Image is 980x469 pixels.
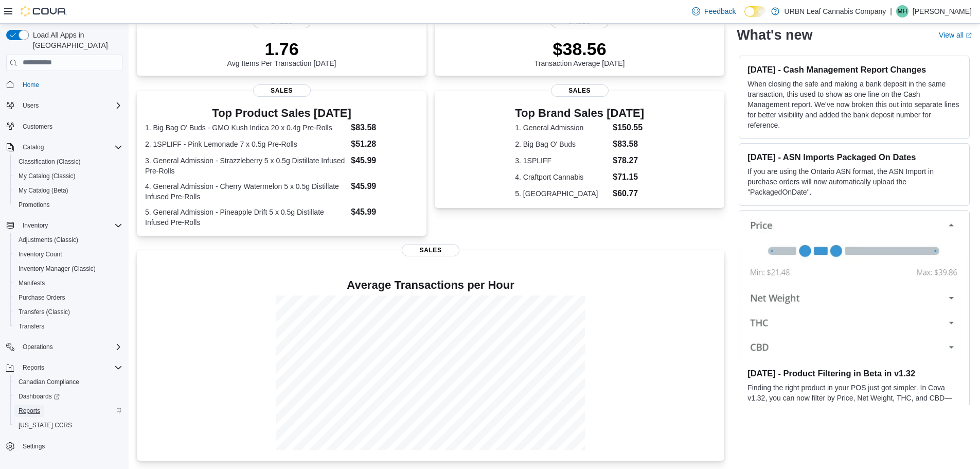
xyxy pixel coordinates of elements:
[14,184,122,197] span: My Catalog (Beta)
[896,5,908,18] div: Megan Hude
[19,79,43,91] a: Home
[19,392,60,401] span: Dashboards
[14,291,122,304] span: Purchase Orders
[515,172,609,182] dt: 4. Craftport Cannabis
[14,390,64,403] a: Dashboards
[14,277,49,289] a: Manifests
[10,183,127,198] button: My Catalog (Beta)
[10,233,127,247] button: Adjustments (Classic)
[898,5,907,18] span: MH
[10,247,127,262] button: Inventory Count
[253,84,311,97] span: Sales
[145,107,418,119] h3: Top Product Sales [DATE]
[23,123,52,131] span: Customers
[23,363,44,372] span: Reports
[2,218,127,233] button: Inventory
[14,263,100,275] a: Inventory Manager (Classic)
[19,341,122,353] span: Operations
[19,421,72,429] span: [US_STATE] CCRS
[14,170,80,182] a: My Catalog (Classic)
[14,291,69,304] a: Purchase Orders
[14,170,122,182] span: My Catalog (Classic)
[747,64,961,75] h3: [DATE] - Cash Management Report Changes
[10,154,127,169] button: Classification (Classic)
[19,141,122,153] span: Catalog
[19,158,81,166] span: Classification (Classic)
[19,120,57,133] a: Customers
[10,404,127,418] button: Reports
[14,320,48,333] a: Transfers
[10,418,127,432] button: [US_STATE] CCRS
[534,39,625,67] div: Transaction Average [DATE]
[534,39,625,59] p: $38.56
[14,405,122,417] span: Reports
[21,6,67,16] img: Cova
[351,138,418,150] dd: $51.28
[14,320,122,333] span: Transfers
[613,171,644,183] dd: $71.15
[10,169,127,183] button: My Catalog (Classic)
[14,199,54,211] a: Promotions
[515,123,609,133] dt: 1. General Admission
[19,99,122,112] span: Users
[2,140,127,154] button: Catalog
[515,139,609,149] dt: 2. Big Bag O' Buds
[351,121,418,134] dd: $83.58
[747,368,961,378] h3: [DATE] - Product Filtering in Beta in v1.32
[19,407,40,415] span: Reports
[19,361,48,374] button: Reports
[14,248,122,260] span: Inventory Count
[14,155,122,168] span: Classification (Classic)
[10,262,127,276] button: Inventory Manager (Classic)
[613,154,644,167] dd: $78.27
[515,188,609,199] dt: 5. [GEOGRAPHIC_DATA]
[19,219,122,232] span: Inventory
[515,155,609,166] dt: 3. 1SPLIFF
[402,244,459,256] span: Sales
[19,172,76,180] span: My Catalog (Classic)
[890,5,892,18] p: |
[14,155,85,168] a: Classification (Classic)
[10,389,127,404] a: Dashboards
[19,279,45,287] span: Manifests
[704,6,736,16] span: Feedback
[14,263,122,275] span: Inventory Manager (Classic)
[10,198,127,212] button: Promotions
[19,201,50,209] span: Promotions
[23,81,39,89] span: Home
[14,419,76,431] a: [US_STATE] CCRS
[515,107,644,119] h3: Top Brand Sales [DATE]
[145,279,716,291] h4: Average Transactions per Hour
[145,139,347,149] dt: 2. 1SPLIFF - Pink Lemonade 7 x 0.5g Pre-Rolls
[145,181,347,202] dt: 4. General Admission - Cherry Watermelon 5 x 0.5g Distillate Infused Pre-Rolls
[14,306,122,318] span: Transfers (Classic)
[19,308,70,316] span: Transfers (Classic)
[2,360,127,375] button: Reports
[19,219,52,232] button: Inventory
[613,138,644,150] dd: $83.58
[19,293,65,302] span: Purchase Orders
[23,143,44,151] span: Catalog
[966,32,972,39] svg: External link
[23,221,48,230] span: Inventory
[747,166,961,197] p: If you are using the Ontario ASN format, the ASN Import in purchase orders will now automatically...
[939,31,972,39] a: View allExternal link
[145,155,347,176] dt: 3. General Admission - Strazzleberry 5 x 0.5g Distillate Infused Pre-Rolls
[14,376,83,388] a: Canadian Compliance
[14,277,122,289] span: Manifests
[19,341,57,353] button: Operations
[145,207,347,228] dt: 5. General Admission - Pineapple Drift 5 x 0.5g Distillate Infused Pre-Rolls
[19,322,44,331] span: Transfers
[2,98,127,113] button: Users
[23,442,45,450] span: Settings
[351,154,418,167] dd: $45.99
[14,234,82,246] a: Adjustments (Classic)
[19,361,122,374] span: Reports
[19,440,49,453] a: Settings
[14,234,122,246] span: Adjustments (Classic)
[19,186,68,195] span: My Catalog (Beta)
[145,123,347,133] dt: 1. Big Bag O' Buds - GMO Kush Indica 20 x 0.4g Pre-Rolls
[227,39,336,67] div: Avg Items Per Transaction [DATE]
[351,180,418,193] dd: $45.99
[2,439,127,454] button: Settings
